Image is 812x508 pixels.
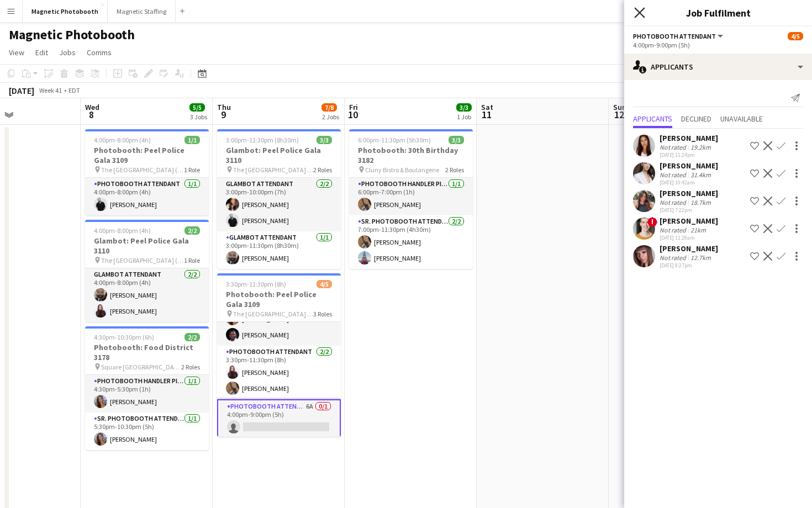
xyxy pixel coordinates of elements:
div: EDT [68,86,80,94]
h3: Photobooth: Food District 3178 [85,342,209,362]
span: Sat [481,102,493,112]
div: [PERSON_NAME] [660,133,718,143]
span: 4:30pm-10:30pm (6h) [94,333,154,341]
div: [PERSON_NAME] [660,188,718,198]
span: The [GEOGRAPHIC_DATA] ([GEOGRAPHIC_DATA]) [233,166,313,174]
span: 2 Roles [181,363,200,371]
div: 6:00pm-11:30pm (5h30m)3/3Photobooth: 30th Birthday 3182 Cluny Bistro & Boulangerie2 RolesPhotoboo... [349,129,473,269]
span: ! [647,217,657,227]
span: 10 [347,108,358,121]
div: [DATE] 11:28am [660,234,718,241]
button: Photobooth Attendant [633,32,725,40]
button: Magnetic Photobooth [23,1,108,22]
span: Square [GEOGRAPHIC_DATA] [GEOGRAPHIC_DATA] [101,363,181,371]
div: 12.7km [688,253,713,262]
span: 3:00pm-11:30pm (8h30m) [226,136,299,144]
span: Cluny Bistro & Boulangerie [365,166,439,174]
div: 1 Job [457,113,471,121]
button: Magnetic Staffing [108,1,176,22]
app-card-role: Photobooth Attendant1/14:00pm-8:00pm (4h)[PERSON_NAME] [85,178,209,215]
div: 2 Jobs [322,113,339,121]
app-job-card: 4:30pm-10:30pm (6h)2/2Photobooth: Food District 3178 Square [GEOGRAPHIC_DATA] [GEOGRAPHIC_DATA]2 ... [85,326,209,450]
span: 2 Roles [313,166,332,174]
span: Sun [613,102,626,112]
div: Applicants [624,54,812,80]
span: The [GEOGRAPHIC_DATA] ([GEOGRAPHIC_DATA]) [101,256,184,264]
span: 1 Role [184,256,200,264]
div: [PERSON_NAME] [660,161,718,171]
app-card-role: Photobooth Handler Pick-Up/Drop-Off1/16:00pm-7:00pm (1h)[PERSON_NAME] [349,178,473,215]
div: 31.4km [688,171,713,179]
div: Not rated [660,143,688,151]
span: 2 Roles [445,166,464,174]
app-card-role: Photobooth Attendant2/23:30pm-11:30pm (8h)[PERSON_NAME][PERSON_NAME] [217,346,341,399]
h3: Photobooth: Peel Police Gala 3109 [85,145,209,165]
div: [DATE] 11:24pm [660,151,718,158]
span: 1 Role [184,166,200,174]
div: [PERSON_NAME] [660,216,718,226]
span: 5/5 [189,103,205,112]
div: Not rated [660,226,688,234]
span: 9 [215,108,231,121]
span: 2/2 [184,226,200,235]
span: The [GEOGRAPHIC_DATA] ([GEOGRAPHIC_DATA]) [233,310,313,318]
h3: Photobooth: 30th Birthday 3182 [349,145,473,165]
span: 3/3 [449,136,464,144]
div: [DATE] 7:22pm [660,207,718,214]
app-card-role: Glambot Attendant1/13:00pm-11:30pm (8h30m)[PERSON_NAME] [217,231,341,269]
div: 3 Jobs [190,113,207,121]
span: Wed [85,102,99,112]
span: Applicants [633,115,672,123]
h3: Glambot: Peel Police Gala 3110 [85,236,209,256]
span: Unavailable [720,115,763,123]
span: 3:30pm-11:30pm (8h) [226,280,286,288]
span: 12 [611,108,626,121]
a: View [4,45,29,60]
div: [DATE] 10:42am [660,179,718,186]
div: Not rated [660,198,688,207]
div: 21km [688,226,708,234]
span: 7/8 [321,103,337,112]
app-card-role: Sr. Photobooth Attendant1/15:30pm-10:30pm (5h)[PERSON_NAME] [85,412,209,450]
div: Not rated [660,171,688,179]
app-card-role: Glambot Attendant2/23:00pm-10:00pm (7h)[PERSON_NAME][PERSON_NAME] [217,178,341,231]
app-card-role: Photobooth Attendant6A0/14:00pm-9:00pm (5h) [217,399,341,439]
app-job-card: 4:00pm-8:00pm (4h)2/2Glambot: Peel Police Gala 3110 The [GEOGRAPHIC_DATA] ([GEOGRAPHIC_DATA])1 Ro... [85,220,209,322]
a: Jobs [55,45,80,60]
span: 2/2 [184,333,200,341]
span: Declined [681,115,711,123]
span: Week 41 [36,86,64,94]
div: [DATE] 8:27pm [660,262,718,269]
h1: Magnetic Photobooth [9,27,135,43]
app-job-card: 4:00pm-8:00pm (4h)1/1Photobooth: Peel Police Gala 3109 The [GEOGRAPHIC_DATA] ([GEOGRAPHIC_DATA])1... [85,129,209,215]
span: 4/5 [317,280,332,288]
span: 8 [83,108,99,121]
app-card-role: Photobooth Handler Pick-Up/Drop-Off1/14:30pm-5:30pm (1h)[PERSON_NAME] [85,375,209,412]
span: Photobooth Attendant [633,32,716,40]
span: Edit [35,47,48,57]
a: Edit [31,45,52,60]
a: Comms [82,45,116,60]
span: 4:00pm-8:00pm (4h) [94,136,151,144]
app-job-card: 3:00pm-11:30pm (8h30m)3/3Glambot: Peel Police Gala 3110 The [GEOGRAPHIC_DATA] ([GEOGRAPHIC_DATA])... [217,129,341,269]
div: Not rated [660,253,688,262]
span: 3 Roles [313,310,332,318]
span: Jobs [59,47,76,57]
span: 4:00pm-8:00pm (4h) [94,226,151,235]
h3: Photobooth: Peel Police Gala 3109 [217,289,341,309]
div: 4:00pm-9:00pm (5h) [633,41,803,49]
span: 4/5 [788,32,803,40]
app-job-card: 3:30pm-11:30pm (8h)4/5Photobooth: Peel Police Gala 3109 The [GEOGRAPHIC_DATA] ([GEOGRAPHIC_DATA])... [217,273,341,437]
span: 3/3 [317,136,332,144]
span: 3/3 [456,103,472,112]
span: Fri [349,102,358,112]
div: 18.7km [688,198,713,207]
span: The [GEOGRAPHIC_DATA] ([GEOGRAPHIC_DATA]) [101,166,184,174]
div: 19.2km [688,143,713,151]
div: [DATE] [9,85,34,96]
app-card-role: Glambot Attendant2/24:00pm-8:00pm (4h)[PERSON_NAME][PERSON_NAME] [85,268,209,322]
